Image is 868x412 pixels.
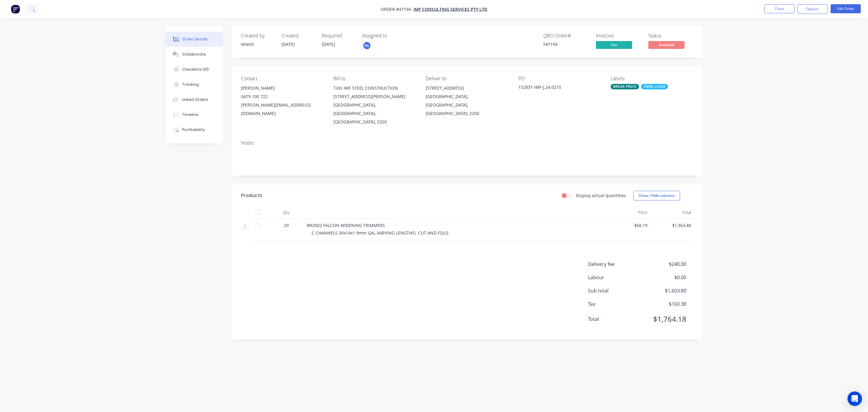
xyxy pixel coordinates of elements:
div: [GEOGRAPHIC_DATA], [GEOGRAPHIC_DATA], [GEOGRAPHIC_DATA], 2250 [426,92,508,118]
div: T/AS IMF STEEL CONSTRUCTION [STREET_ADDRESS][PERSON_NAME] [333,84,416,101]
div: Tracking [182,82,199,87]
div: [PERSON_NAME] [241,84,324,92]
span: $1,603.80 [641,287,686,294]
div: 152831-IMF-J.24.0215 [518,84,594,92]
span: Labour [588,274,642,281]
div: F47194 [543,41,589,47]
span: Sub total [588,287,642,294]
div: Status [648,33,694,39]
span: Yes [596,41,632,49]
div: [PERSON_NAME][EMAIL_ADDRESS][DOMAIN_NAME] [241,101,324,118]
button: Order details [166,32,223,47]
div: Assigned to [362,33,423,39]
button: Edit Order [831,4,861,13]
div: FIBRE LASER [641,84,668,89]
a: IMF CONSULTING SERVICES Pty Ltd [414,6,487,12]
div: Collaborate [182,52,206,57]
div: BREAK PRESS [611,84,639,89]
div: PO [518,76,601,81]
div: Contact [241,76,324,81]
div: Total [650,206,694,219]
div: Open Intercom Messenger [847,391,862,406]
div: 0479 100 722 [241,92,324,101]
div: Labels [611,76,693,81]
button: NL [362,41,371,50]
span: C CHANNELS 30x14x1.9mm GAL VARYING LENGTHS| CUT AND FOLD [312,230,448,236]
span: BR2002 FALCON WIDENING TRIMMERS [307,222,385,228]
span: Archived [648,41,685,49]
label: Display actual quantities [576,192,626,199]
button: Show / Hide columns [633,191,680,200]
span: $1,363.80 [652,222,691,228]
button: Timeline [166,107,223,122]
div: [STREET_ADDRESS] [426,84,508,92]
span: $160.38 [641,300,686,308]
button: Linked Orders [166,92,223,107]
div: Checklists 0/0 [182,67,209,72]
button: Collaborate [166,47,223,62]
span: $68.19 [609,222,647,228]
button: Checklists 0/0 [166,62,223,77]
div: [GEOGRAPHIC_DATA], [GEOGRAPHIC_DATA], [GEOGRAPHIC_DATA], 2320 [333,101,416,126]
div: Timeline [182,112,198,117]
div: Nilesh [241,41,274,47]
div: QBO Order # [543,33,589,39]
span: $240.00 [641,260,686,268]
button: Options [797,4,828,14]
div: Required [322,33,355,39]
button: Close [764,4,794,13]
span: Delivery fee [588,260,642,268]
div: Created by [241,33,274,39]
span: [DATE] [281,41,295,47]
div: T/AS IMF STEEL CONSTRUCTION [STREET_ADDRESS][PERSON_NAME][GEOGRAPHIC_DATA], [GEOGRAPHIC_DATA], [G... [333,84,416,126]
div: [PERSON_NAME]0479 100 722[PERSON_NAME][EMAIL_ADDRESS][DOMAIN_NAME] [241,84,324,118]
div: [STREET_ADDRESS][GEOGRAPHIC_DATA], [GEOGRAPHIC_DATA], [GEOGRAPHIC_DATA], 2250 [426,84,508,118]
div: Notes [241,140,694,146]
span: Total [588,315,642,323]
div: Price [606,206,650,219]
span: $1,764.18 [641,314,686,324]
div: Deliver to [426,76,508,81]
button: Tracking [166,77,223,92]
div: Products [241,192,262,199]
div: Invoiced [596,33,641,39]
span: Tax [588,300,642,308]
span: $0.00 [641,274,686,281]
span: 20 [284,222,289,228]
div: Bill to [333,76,416,81]
div: Order details [182,37,208,42]
div: Linked Orders [182,97,208,102]
div: Profitability [182,127,205,133]
button: Profitability [166,122,223,137]
div: Created [281,33,315,39]
span: [DATE] [322,41,335,47]
span: Order #47194 - [381,6,414,12]
img: Factory [11,5,20,14]
div: Qty [268,206,304,219]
